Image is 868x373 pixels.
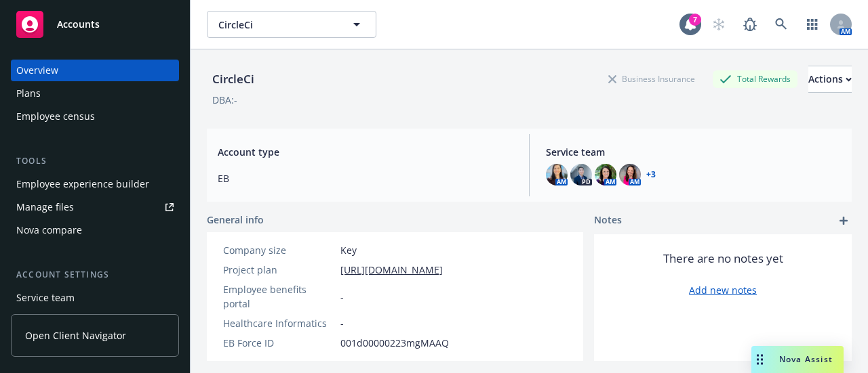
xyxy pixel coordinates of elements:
[223,282,335,311] div: Employee benefits portal
[546,145,841,159] span: Service team
[799,11,826,38] a: Switch app
[689,14,701,26] div: 7
[546,164,568,185] img: photo
[11,173,179,195] a: Employee experience builder
[601,70,702,87] div: Business Insurance
[207,70,260,88] div: CircleCi
[218,18,336,32] span: CircleCi
[25,328,126,343] span: Open Client Navigator
[11,287,179,309] a: Service team
[11,83,179,104] a: Plans
[16,196,74,218] div: Manage files
[340,290,344,304] span: -
[11,106,179,127] a: Employee census
[768,11,795,38] a: Search
[16,106,95,127] div: Employee census
[808,66,852,92] div: Actions
[619,164,641,185] img: photo
[646,171,656,179] a: +3
[223,243,335,257] div: Company size
[751,346,768,373] div: Drag to move
[218,171,513,185] span: EB
[340,316,344,330] span: -
[16,83,41,104] div: Plans
[779,353,833,365] span: Nova Assist
[808,66,852,93] button: Actions
[11,268,179,282] div: Account settings
[705,11,732,38] a: Start snowing
[713,70,797,87] div: Total Rewards
[570,164,592,185] img: photo
[223,336,335,350] div: EB Force ID
[11,196,179,218] a: Manage files
[595,164,616,185] img: photo
[594,213,622,229] span: Notes
[218,145,513,159] span: Account type
[57,19,100,30] span: Accounts
[689,283,757,297] a: Add new notes
[340,263,443,277] a: [URL][DOMAIN_NAME]
[212,93,237,107] div: DBA: -
[835,213,852,229] a: add
[11,154,179,168] div: Tools
[16,219,82,241] div: Nova compare
[223,263,335,277] div: Project plan
[223,316,335,330] div: Healthcare Informatics
[11,5,179,43] a: Accounts
[663,250,783,267] span: There are no notes yet
[11,60,179,81] a: Overview
[16,173,149,195] div: Employee experience builder
[207,11,376,38] button: CircleCi
[736,11,764,38] a: Report a Bug
[340,243,357,257] span: Key
[16,287,75,309] div: Service team
[11,219,179,241] a: Nova compare
[16,60,58,81] div: Overview
[340,336,449,350] span: 001d00000223mgMAAQ
[751,346,844,373] button: Nova Assist
[207,213,264,227] span: General info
